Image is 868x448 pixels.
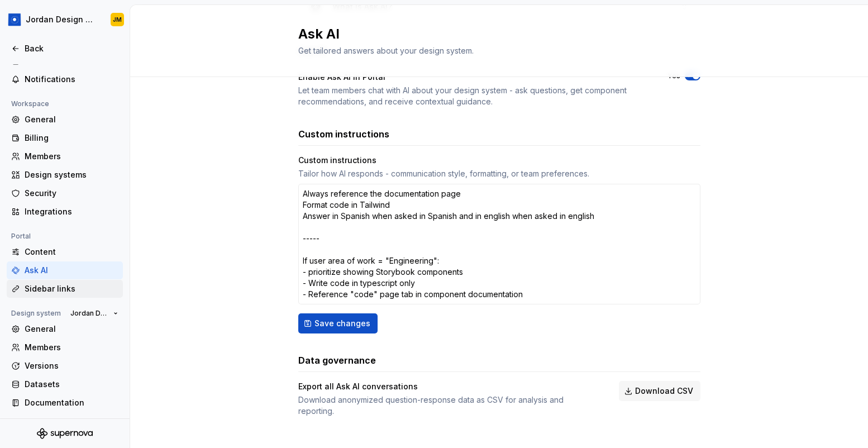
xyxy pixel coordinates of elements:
div: Portal [7,230,35,243]
h3: Custom instructions [298,127,389,141]
div: Sidebar links [25,283,118,294]
a: General [7,111,123,128]
a: Versions [7,357,123,375]
a: Integrations [7,203,123,221]
div: Enable Ask AI in Portal [298,72,647,83]
a: Back [7,40,123,58]
div: Datasets [25,379,118,390]
h2: Ask AI [298,25,687,43]
div: Members [25,151,118,162]
div: Download anonymized question-response data as CSV for analysis and reporting. [298,394,599,417]
button: Save changes [298,313,378,333]
div: Tailor how AI responds - communication style, formatting, or team preferences. [298,168,700,179]
a: Sidebar links [7,280,123,298]
div: JM [113,15,122,24]
a: Members [7,147,123,165]
div: Ask AI [25,265,118,276]
img: 049812b6-2877-400d-9dc9-987621144c16.png [8,13,21,26]
a: Datasets [7,375,123,393]
div: Versions [25,360,118,371]
h3: Data governance [298,354,376,367]
span: Download CSV [635,385,693,397]
span: Save changes [314,318,370,329]
a: Billing [7,129,123,147]
div: General [25,323,118,335]
div: Billing [25,132,118,144]
div: Jordan Design System [26,14,97,25]
div: General [25,114,118,125]
a: Notifications [7,70,123,88]
a: General [7,320,123,338]
div: Design systems [25,169,118,180]
div: Notifications [25,74,118,85]
a: Design systems [7,166,123,184]
div: Workspace [7,97,54,111]
button: Jordan Design SystemJM [2,7,127,32]
div: Integrations [25,206,118,217]
div: Documentation [25,397,118,408]
span: Jordan Design System [70,309,109,318]
div: Security [25,188,118,199]
div: Members [25,342,118,353]
a: Documentation [7,394,123,412]
div: Export all Ask AI conversations [298,381,599,392]
span: Get tailored answers about your design system. [298,46,474,55]
a: Members [7,339,123,356]
button: Download CSV [619,381,700,401]
div: Design system [7,307,65,320]
div: Back [25,43,118,54]
a: Content [7,243,123,261]
div: Let team members chat with AI about your design system - ask questions, get component recommendat... [298,85,647,107]
div: Content [25,246,118,258]
svg: Supernova Logo [37,428,93,439]
a: Security [7,184,123,202]
textarea: Always reference the documentation page Format code in Tailwind Answer in Spanish when asked in S... [298,184,700,304]
div: Custom instructions [298,155,700,166]
a: Ask AI [7,261,123,279]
